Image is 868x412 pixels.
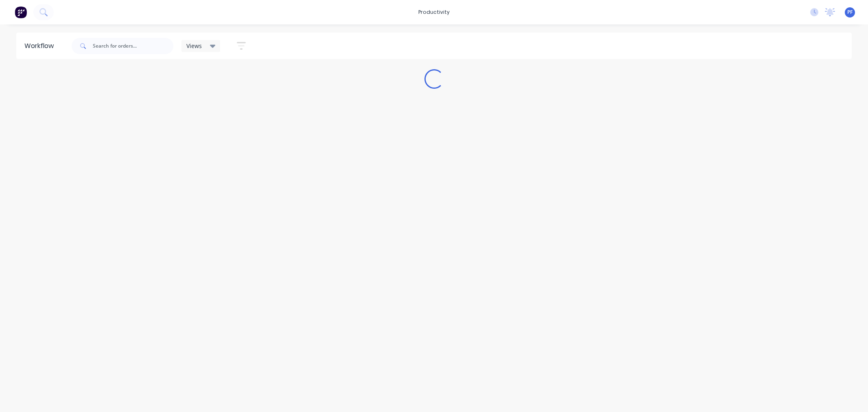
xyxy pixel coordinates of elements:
img: Factory [15,6,27,18]
div: productivity [414,6,454,18]
span: PF [847,9,853,16]
span: Views [186,42,202,50]
input: Search for orders... [93,38,173,54]
div: Workflow [24,41,58,51]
